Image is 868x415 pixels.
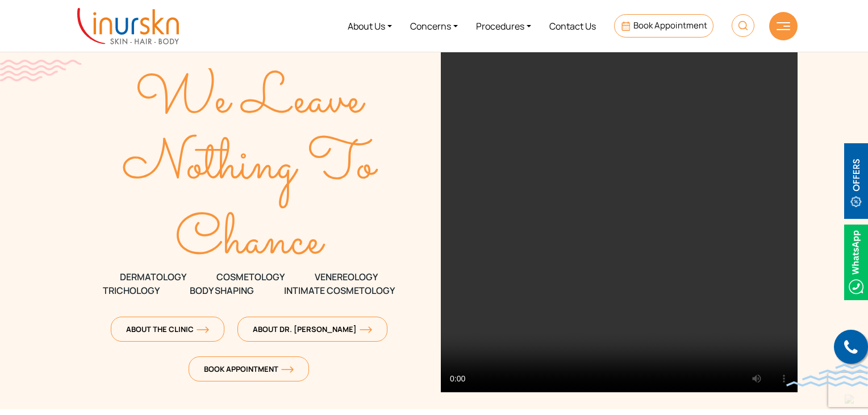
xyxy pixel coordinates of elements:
[732,14,754,37] img: HeaderSearch
[237,317,387,342] a: About Dr. [PERSON_NAME]orange-arrow
[467,5,540,47] a: Procedures
[189,356,309,381] a: Book Appointmentorange-arrow
[315,270,378,284] span: VENEREOLOGY
[204,364,294,374] span: Book Appointment
[339,5,401,47] a: About Us
[216,270,285,284] span: COSMETOLOGY
[401,5,467,47] a: Concerns
[284,284,395,297] span: Intimate Cosmetology
[360,326,372,333] img: orange-arrow
[786,364,868,387] img: bluewave
[253,324,372,334] span: About Dr. [PERSON_NAME]
[190,284,254,297] span: Body Shaping
[111,317,224,342] a: About The Clinicorange-arrow
[77,8,179,44] img: inurskn-logo
[120,270,186,284] span: DERMATOLOGY
[844,225,868,300] img: Whatsappicon
[103,284,160,297] span: TRICHOLOGY
[135,59,366,143] text: We Leave
[126,324,209,334] span: About The Clinic
[614,14,713,38] a: Book Appointment
[777,22,790,30] img: hamLine.svg
[540,5,605,47] a: Contact Us
[845,395,854,404] img: up-blue-arrow.svg
[176,200,326,284] text: Chance
[844,143,868,219] img: offerBt
[844,255,868,268] a: Whatsappicon
[123,124,379,208] text: Nothing To
[633,19,707,31] span: Book Appointment
[281,366,294,373] img: orange-arrow
[197,326,209,333] img: orange-arrow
